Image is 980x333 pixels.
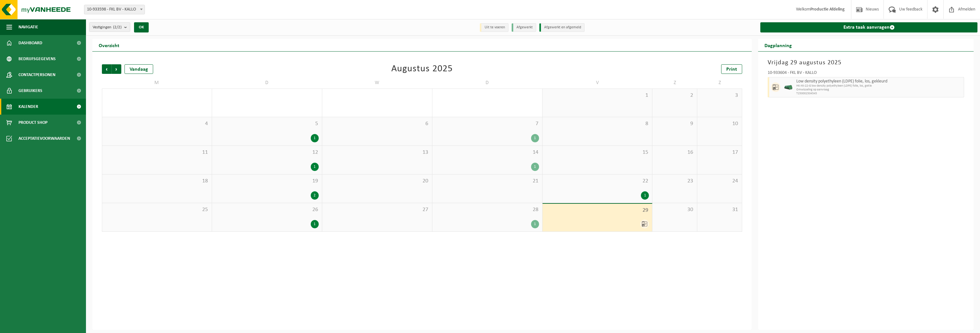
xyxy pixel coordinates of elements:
[105,206,209,213] span: 25
[18,19,38,35] span: Navigatie
[215,178,319,185] span: 19
[84,5,145,14] span: 10-933598 - FKL BV - KALLO
[18,99,38,115] span: Kalender
[325,120,429,127] span: 6
[325,206,429,213] span: 27
[322,77,432,89] td: W
[656,178,694,185] span: 23
[656,120,694,127] span: 9
[531,163,539,171] div: 1
[325,149,429,156] span: 13
[656,92,694,99] span: 2
[546,149,649,156] span: 15
[796,88,962,92] span: Omwisseling op aanvraag
[700,120,739,127] span: 10
[113,25,122,29] count: (2/2)
[311,220,319,228] div: 1
[641,191,649,200] div: 1
[436,149,539,156] span: 14
[311,163,319,171] div: 1
[512,23,536,32] li: Afgewerkt
[325,178,429,185] span: 20
[18,51,56,67] span: Bedrijfsgegevens
[546,120,649,127] span: 8
[810,7,845,12] strong: Productie Afdeling
[105,149,209,156] span: 11
[102,64,111,74] span: Vorige
[700,149,739,156] span: 17
[84,5,145,14] span: 10-933598 - FKL BV - KALLO
[726,67,737,72] span: Print
[215,120,319,127] span: 5
[105,178,209,185] span: 18
[436,206,539,213] span: 28
[134,22,149,32] button: OK
[543,77,653,89] td: V
[311,191,319,200] div: 2
[18,35,42,51] span: Dashboard
[546,178,649,185] span: 22
[311,134,319,142] div: 1
[531,134,539,142] div: 1
[721,64,742,74] a: Print
[18,115,47,131] span: Product Shop
[758,39,798,51] h2: Dagplanning
[92,39,126,51] h2: Overzicht
[652,77,697,89] td: Z
[102,77,212,89] td: M
[89,22,130,32] button: Vestigingen(2/2)
[796,79,962,84] span: Low density polyethyleen (LDPE) folie, los, gekleurd
[480,23,508,32] li: Uit te voeren
[436,178,539,185] span: 21
[796,92,962,96] span: T250002504545
[656,206,694,213] span: 30
[700,92,739,99] span: 3
[215,149,319,156] span: 12
[212,77,322,89] td: D
[700,178,739,185] span: 24
[105,120,209,127] span: 4
[700,206,739,213] span: 31
[215,206,319,213] span: 26
[784,85,793,90] img: HK-XK-22-GN-00
[18,67,55,83] span: Contactpersonen
[546,207,649,214] span: 29
[768,71,964,77] div: 10-933604 - FKL BV - KALLO
[656,149,694,156] span: 16
[436,120,539,127] span: 7
[796,84,962,88] span: HK-XK-22-G low density polyethyleen (LDPE) folie, los, gekle
[391,64,453,74] div: Augustus 2025
[124,64,153,74] div: Vandaag
[18,131,70,146] span: Acceptatievoorwaarden
[768,58,964,67] h3: Vrijdag 29 augustus 2025
[697,77,742,89] td: Z
[531,220,539,228] div: 1
[539,23,585,32] li: Afgewerkt en afgemeld
[546,92,649,99] span: 1
[18,83,42,99] span: Gebruikers
[432,77,543,89] td: D
[760,22,977,32] a: Extra taak aanvragen
[112,64,121,74] span: Volgende
[93,23,122,32] span: Vestigingen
